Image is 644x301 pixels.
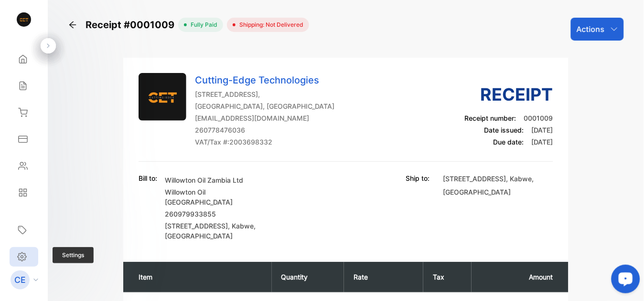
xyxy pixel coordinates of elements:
[86,18,178,32] span: Receipt #0001009
[228,222,254,230] span: , Kabwe
[604,261,644,301] iframe: LiveChat chat widget
[577,23,605,35] p: Actions
[187,21,217,29] span: fully paid
[465,82,553,107] h3: Receipt
[506,175,532,183] span: , Kabwe
[165,209,275,219] p: 260979933855
[53,247,94,263] span: Settings
[494,138,524,146] span: Due date:
[532,138,553,146] span: [DATE]
[571,18,624,41] button: Actions
[195,73,334,87] p: Cutting-Edge Technologies
[406,173,430,183] p: Ship to:
[236,21,303,29] span: Shipping: Not Delivered
[165,187,275,207] p: Willowton Oil [GEOGRAPHIC_DATA]
[524,114,553,122] span: 0001009
[484,126,524,134] span: Date issued:
[195,137,334,147] p: VAT/Tax #: 2003698332
[195,125,334,135] p: 260778476036
[481,272,553,282] p: Amount
[139,272,262,282] p: Item
[14,274,26,286] p: CE
[17,12,31,27] img: logo
[354,272,414,282] p: Rate
[281,272,335,282] p: Quantity
[433,272,462,282] p: Tax
[139,173,157,183] p: Bill to:
[165,222,228,230] span: [STREET_ADDRESS]
[139,73,186,121] img: Company Logo
[195,89,334,99] p: [STREET_ADDRESS],
[195,101,334,111] p: [GEOGRAPHIC_DATA], [GEOGRAPHIC_DATA]
[165,175,275,185] p: Willowton Oil Zambia Ltd
[443,175,506,183] span: [STREET_ADDRESS]
[195,113,334,123] p: [EMAIL_ADDRESS][DOMAIN_NAME]
[465,114,516,122] span: Receipt number:
[532,126,553,134] span: [DATE]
